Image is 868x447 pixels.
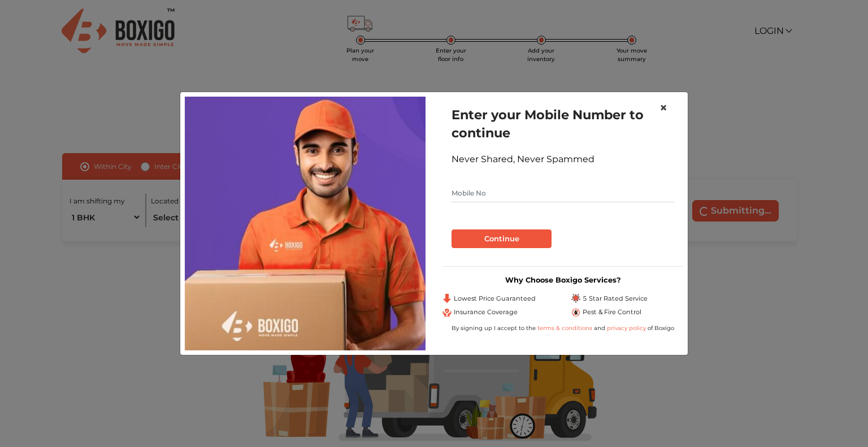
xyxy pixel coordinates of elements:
span: Insurance Coverage [454,307,518,317]
button: Close [650,92,676,124]
a: privacy policy [605,324,648,332]
a: terms & conditions [537,324,594,332]
button: Continue [452,229,552,249]
span: × [659,99,667,116]
input: Mobile No [452,184,674,202]
div: Never Shared, Never Spammed [452,153,674,166]
h3: Why Choose Boxigo Services? [442,276,683,284]
span: 5 Star Rated Service [583,294,648,303]
span: Pest & Fire Control [583,307,641,317]
span: Lowest Price Guaranteed [454,294,536,303]
div: By signing up I accept to the and of Boxigo [442,324,683,332]
img: relocation-img [185,97,426,350]
h1: Enter your Mobile Number to continue [452,106,674,142]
